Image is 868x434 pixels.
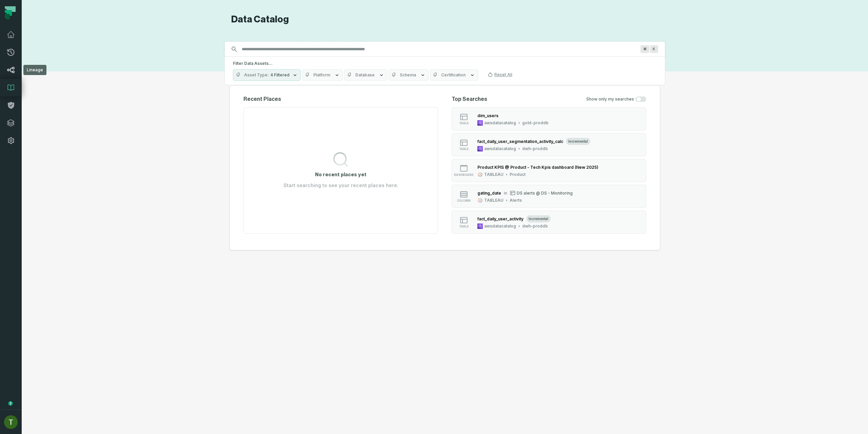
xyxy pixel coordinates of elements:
h1: Data Catalog [231,14,665,25]
div: Tooltip anchor [7,400,14,406]
div: Lineage [23,65,46,75]
img: avatar of Tomer Galun [4,415,18,429]
span: Press ⌘ + K to focus the search bar [650,45,658,53]
span: Press ⌘ + K to focus the search bar [640,45,649,53]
